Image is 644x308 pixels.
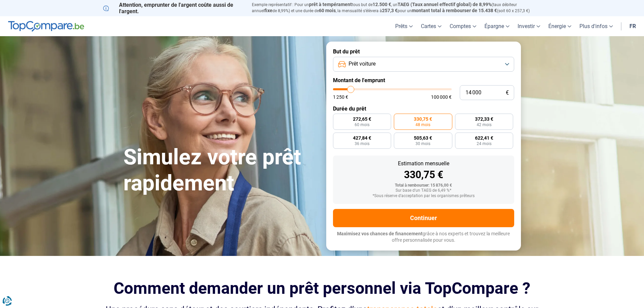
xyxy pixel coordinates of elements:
[333,48,514,55] label: But du prêt
[431,95,452,99] span: 100 000 €
[333,77,514,84] label: Montant de l'emprunt
[355,142,369,146] span: 36 mois
[544,16,575,36] a: Énergie
[514,16,544,36] a: Investir
[475,117,493,121] span: 372,33 €
[446,16,480,36] a: Comptes
[338,194,509,198] div: *Sous réserve d'acceptation par les organismes prêteurs
[477,142,492,146] span: 24 mois
[8,21,84,32] img: TopCompare
[506,90,509,96] span: €
[337,231,423,236] span: Maximisez vos chances de financement
[338,170,509,180] div: 330,75 €
[415,142,430,146] span: 30 mois
[355,123,369,127] span: 60 mois
[475,136,493,140] span: 622,41 €
[398,2,492,7] span: TAEG (Taux annuel effectif global) de 8,99%
[391,16,417,36] a: Prêts
[412,8,497,13] span: montant total à rembourser de 15.438 €
[353,136,371,140] span: 427,84 €
[333,95,348,99] span: 1 250 €
[414,136,432,140] span: 505,63 €
[333,105,514,112] label: Durée du prêt
[309,2,352,7] span: prêt à tempérament
[414,117,432,121] span: 330,75 €
[625,16,640,36] a: fr
[338,188,509,193] div: Sur base d'un TAEG de 6,49 %*
[353,117,371,121] span: 272,65 €
[338,183,509,188] div: Total à rembourser: 15 876,00 €
[103,2,244,15] p: Attention, emprunter de l'argent coûte aussi de l'argent.
[333,209,514,227] button: Continuer
[382,8,398,13] span: 257,3 €
[477,123,492,127] span: 42 mois
[338,161,509,166] div: Estimation mensuelle
[575,16,617,36] a: Plus d'infos
[319,8,336,13] span: 60 mois
[123,144,318,196] h1: Simulez votre prêt rapidement
[333,57,514,72] button: Prêt voiture
[103,279,541,298] h2: Comment demander un prêt personnel via TopCompare ?
[417,16,446,36] a: Cartes
[415,123,430,127] span: 48 mois
[333,231,514,244] p: grâce à nos experts et trouvez la meilleure offre personnalisée pour vous.
[252,2,541,14] p: Exemple représentatif : Pour un tous but de , un (taux débiteur annuel de 8,99%) et une durée de ...
[480,16,514,36] a: Épargne
[264,8,272,13] span: fixe
[373,2,391,7] span: 12.500 €
[349,60,376,68] span: Prêt voiture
